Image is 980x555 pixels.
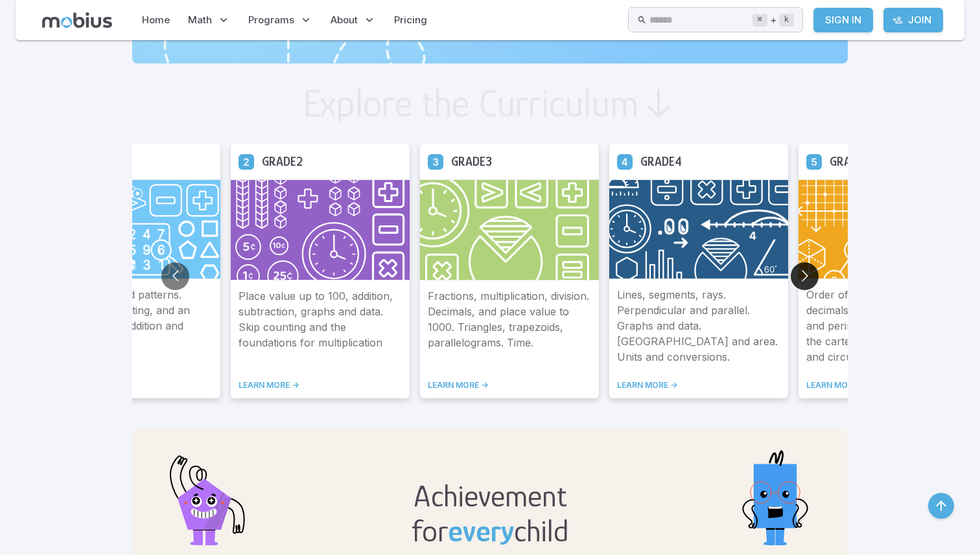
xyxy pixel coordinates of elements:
h2: Achievement [412,479,569,514]
span: Math [188,13,212,27]
a: Grade 5 [806,153,822,169]
a: LEARN MORE -> [617,380,780,391]
h2: for child [412,514,569,549]
kbd: ⌘ [752,14,767,27]
a: Grade 2 [239,153,254,169]
a: Grade 3 [428,153,443,169]
a: Home [138,5,174,35]
span: every [448,514,514,549]
span: Programs [248,13,294,27]
img: Grade 2 [231,179,410,280]
a: Join [883,8,943,32]
h5: Grade 4 [640,152,682,172]
kbd: k [779,14,794,27]
button: Go to previous slide [161,262,189,290]
a: LEARN MORE -> [428,380,591,391]
div: + [752,12,794,28]
a: LEARN MORE -> [239,380,402,391]
h5: Grade 2 [262,152,303,172]
span: About [331,13,358,27]
h5: Grade 3 [451,152,492,172]
p: Fractions, multiplication, division. Decimals, and place value to 1000. Triangles, trapezoids, pa... [428,288,591,365]
img: Grade 4 [609,179,788,279]
a: Pricing [390,5,431,35]
a: Sign In [813,8,873,32]
img: pentagon.svg [153,445,257,549]
a: LEARN MORE -> [806,380,970,391]
img: Grade 5 [799,179,977,279]
img: Grade 3 [420,179,599,280]
p: Order of operations, fractions, decimals. More complex area and perimeter. Number lines and the c... [806,287,970,365]
p: Lines, segments, rays. Perpendicular and parallel. Graphs and data. [GEOGRAPHIC_DATA] and area. U... [617,287,780,365]
a: Grade 4 [617,153,633,169]
img: rectangle.svg [723,445,827,549]
button: Go to next slide [791,262,819,290]
p: Place value up to 100, addition, subtraction, graphs and data. Skip counting and the foundations ... [239,288,402,365]
h5: Grade 5 [830,152,870,172]
h2: Explore the Curriculum [303,84,639,123]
